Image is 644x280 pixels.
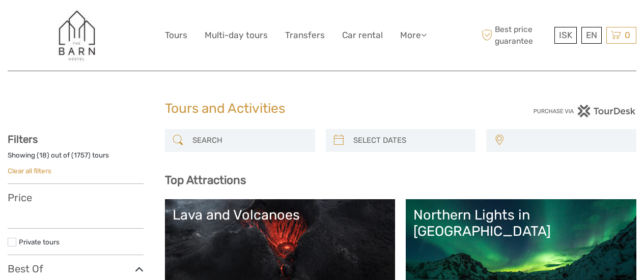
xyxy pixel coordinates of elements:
h3: Best Of [8,263,144,275]
b: Top Attractions [165,173,246,187]
img: 822-4d07221c-644f-4af8-be20-45cf39fb8607_logo_big.jpg [48,8,103,63]
span: 0 [623,30,632,40]
strong: Filters [8,133,38,145]
a: Transfers [285,28,325,43]
a: Lava and Volcanoes [173,207,388,278]
a: Private tours [19,238,60,246]
span: Best price guarantee [479,24,552,46]
input: SELECT DATES [349,132,471,149]
h3: Price [8,192,144,204]
div: EN [581,27,602,44]
a: Tours [165,28,187,43]
a: More [400,28,427,43]
div: Northern Lights in [GEOGRAPHIC_DATA] [413,207,629,240]
div: Showing ( ) out of ( ) tours [8,150,144,166]
label: 18 [39,150,47,160]
a: Northern Lights in [GEOGRAPHIC_DATA] [413,207,629,278]
img: PurchaseViaTourDesk.png [533,105,636,117]
span: ISK [559,30,572,40]
h1: Tours and Activities [165,101,480,117]
a: Multi-day tours [205,28,268,43]
input: SEARCH [188,132,310,149]
div: Lava and Volcanoes [173,207,388,223]
a: Clear all filters [8,167,51,175]
label: 1757 [74,150,88,160]
a: Car rental [342,28,383,43]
